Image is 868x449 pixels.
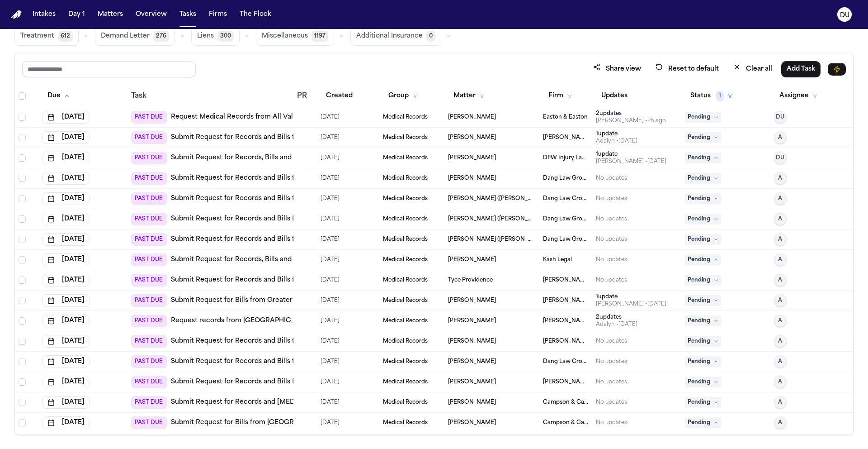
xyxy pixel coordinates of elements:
[20,32,54,41] span: Treatment
[426,31,435,42] span: 0
[728,61,778,77] button: Clear all
[95,27,175,46] button: Demand Letter276
[236,6,275,23] button: The Flock
[256,27,334,46] button: Miscellaneous1197
[217,31,234,42] span: 300
[588,61,646,77] button: Share view
[262,32,308,41] span: Miscellaneous
[29,6,59,23] button: Intakes
[781,61,821,77] button: Add Task
[350,27,441,46] button: Additional Insurance0
[94,6,127,23] button: Matters
[101,32,150,41] span: Demand Letter
[11,10,22,19] a: Home
[132,6,170,23] button: Overview
[176,6,200,23] button: Tasks
[356,32,423,41] span: Additional Insurance
[191,27,240,46] button: Liens300
[828,63,846,76] button: Immediate Task
[311,31,328,42] span: 1197
[14,27,79,46] button: Treatment612
[197,32,214,41] span: Liens
[153,31,169,42] span: 276
[11,10,22,19] img: Finch Logo
[650,61,724,77] button: Reset to default
[58,31,73,42] span: 612
[205,6,231,23] button: Firms
[65,6,89,23] button: Day 1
